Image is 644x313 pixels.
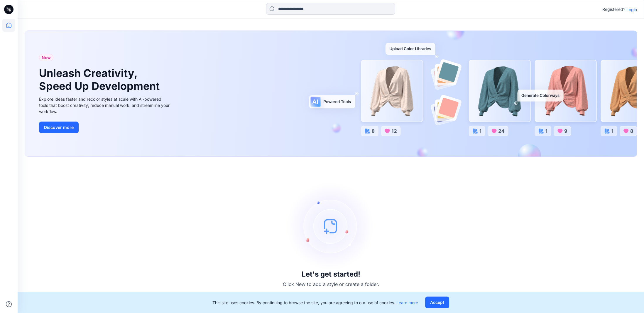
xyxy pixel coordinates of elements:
div: Explore ideas faster and recolor styles at scale with AI-powered tools that boost creativity, red... [39,96,171,115]
a: Discover more [39,122,171,133]
p: This site uses cookies. By continuing to browse the site, you are agreeing to our use of cookies. [212,299,418,306]
img: empty-state-image.svg [287,182,375,270]
p: Registered? [602,6,625,13]
p: Login [626,6,637,13]
h3: Let's get started! [302,270,360,278]
span: New [42,54,51,61]
p: Click New to add a style or create a folder. [283,281,379,288]
button: Accept [425,297,449,308]
a: Learn more [396,300,418,305]
button: Discover more [39,122,79,133]
h1: Unleash Creativity, Speed Up Development [39,67,162,92]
